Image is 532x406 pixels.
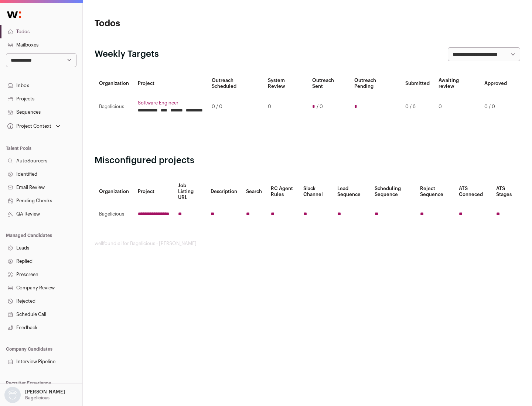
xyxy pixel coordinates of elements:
td: 0 / 0 [207,94,263,120]
button: Open dropdown [6,121,62,131]
th: Outreach Pending [350,73,400,94]
td: Bagelicious [95,205,133,223]
td: 0 [263,94,307,120]
th: Slack Channel [299,178,333,205]
th: RC Agent Rules [266,178,299,205]
h1: Todos [95,18,236,30]
h2: Weekly Targets [95,48,159,60]
button: Open dropdown [3,387,66,403]
th: Outreach Scheduled [207,73,263,94]
th: Submitted [401,73,434,94]
td: 0 [434,94,480,120]
h2: Misconfigured projects [95,155,520,166]
th: Job Listing URL [174,178,206,205]
a: Software Engineer [138,100,203,106]
td: 0 / 6 [401,94,434,120]
th: Organization [95,178,133,205]
footer: wellfound:ai for Bagelicious - [PERSON_NAME] [95,241,520,247]
th: Project [133,178,174,205]
td: 0 / 0 [480,94,511,120]
td: Bagelicious [95,94,133,120]
th: Description [206,178,242,205]
img: Wellfound [3,7,25,22]
th: Outreach Sent [308,73,350,94]
p: Bagelicious [25,395,50,401]
th: Awaiting review [434,73,480,94]
span: / 0 [317,104,323,110]
th: Scheduling Sequence [370,178,416,205]
th: System Review [263,73,307,94]
th: Project [133,73,207,94]
p: [PERSON_NAME] [25,389,65,395]
th: ATS Stages [492,178,520,205]
div: Project Context [6,123,51,129]
img: nopic.png [4,387,21,403]
th: Search [242,178,266,205]
th: Organization [95,73,133,94]
th: ATS Conneced [454,178,491,205]
th: Lead Sequence [333,178,370,205]
th: Reject Sequence [416,178,455,205]
th: Approved [480,73,511,94]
